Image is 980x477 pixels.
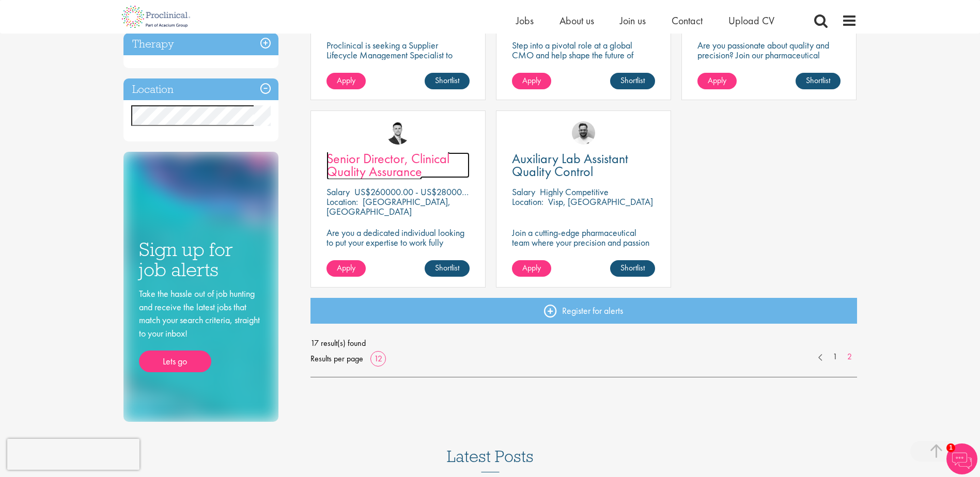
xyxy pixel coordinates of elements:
span: Results per page [310,351,363,367]
span: Salary [326,186,350,198]
img: Joshua Godden [386,121,410,145]
h3: Therapy [123,33,278,55]
a: Shortlist [796,73,841,89]
p: Step into a pivotal role at a global CMO and help shape the future of healthcare manufacturing. [512,40,655,70]
a: Shortlist [425,260,470,277]
a: Auxiliary Lab Assistant Quality Control [512,152,655,178]
span: Salary [512,186,535,198]
span: Apply [708,75,726,86]
span: Apply [337,262,355,273]
img: Emile De Beer [572,121,595,145]
a: Shortlist [610,260,655,277]
a: 12 [370,353,386,364]
a: Apply [326,260,366,277]
span: Apply [522,262,541,273]
span: 17 result(s) found [310,336,857,351]
p: US$260000.00 - US$280000.00 per annum [354,186,519,198]
h3: Sign up for job alerts [139,240,263,279]
iframe: reCAPTCHA [7,439,139,470]
p: Visp, [GEOGRAPHIC_DATA] [548,196,653,208]
h3: Latest Posts [447,448,534,472]
span: Apply [522,75,541,86]
span: Auxiliary Lab Assistant Quality Control [512,150,628,180]
a: 1 [828,351,843,363]
span: Apply [337,75,355,86]
span: Location: [512,196,543,208]
a: Join us [620,14,646,27]
a: About us [559,14,594,27]
a: Apply [326,73,366,89]
div: Take the hassle out of job hunting and receive the latest jobs that match your search criteria, s... [139,287,263,372]
h3: Location [123,78,278,101]
a: 2 [842,351,857,363]
a: Upload CV [728,14,774,27]
a: Jobs [516,14,534,27]
span: Location: [326,196,358,208]
a: Senior Director, Clinical Quality Assurance [326,152,470,178]
a: Apply [697,73,737,89]
a: Contact [672,14,703,27]
a: Shortlist [425,73,470,89]
span: 1 [946,443,955,452]
span: Senior Director, Clinical Quality Assurance [326,150,449,180]
a: Register for alerts [310,298,857,324]
p: [GEOGRAPHIC_DATA], [GEOGRAPHIC_DATA] [326,196,450,217]
p: Proclinical is seeking a Supplier Lifecycle Management Specialist to support global vendor change... [326,40,470,89]
p: Are you a dedicated individual looking to put your expertise to work fully flexibly in a remote p... [326,228,470,277]
a: Lets go [139,351,211,372]
a: Shortlist [610,73,655,89]
img: Chatbot [946,443,977,474]
p: Highly Competitive [540,186,609,198]
p: Join a cutting-edge pharmaceutical team where your precision and passion for quality will help sh... [512,228,655,267]
a: Apply [512,73,551,89]
a: Apply [512,260,551,277]
p: Are you passionate about quality and precision? Join our pharmaceutical client and help ensure to... [697,40,841,89]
